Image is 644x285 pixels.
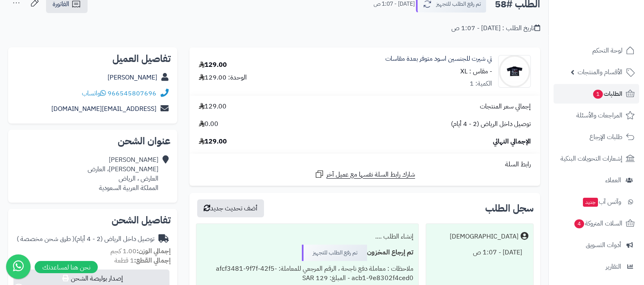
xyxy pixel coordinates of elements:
[17,234,154,244] div: توصيل داخل الرياض (2 - 4 أيام)
[589,131,622,143] span: طلبات الإرجاع
[302,245,367,261] div: تم رفع الطلب للتجهيز
[554,106,639,125] a: المراجعات والأسئلة
[326,170,415,179] span: شارك رابط السلة نفسها مع عميل آخر
[470,79,492,88] div: الكمية: 1
[451,119,531,129] span: توصيل داخل الرياض (2 - 4 أيام)
[605,175,621,186] span: العملاء
[114,256,171,265] small: 1 قطعة
[201,229,413,245] div: إنشاء الطلب ....
[560,153,622,164] span: إشعارات التحويلات البنكية
[554,235,639,255] a: أدوات التسويق
[450,232,519,241] div: [DEMOGRAPHIC_DATA]
[554,257,639,276] a: التقارير
[583,198,598,207] span: جديد
[15,215,171,225] h2: تفاصيل الشحن
[554,41,639,60] a: لوحة التحكم
[431,245,528,261] div: [DATE] - 1:07 ص
[199,60,227,70] div: 129.00
[578,66,622,78] span: الأقسام والمنتجات
[82,88,106,98] a: واتساب
[451,24,540,33] div: تاريخ الطلب : [DATE] - 1:07 ص
[485,203,534,213] h3: سجل الطلب
[199,73,247,82] div: الوحدة: 129.00
[108,88,156,98] a: 966545807696
[134,256,171,265] strong: إجمالي القطع:
[108,73,157,82] a: [PERSON_NAME]
[460,66,492,76] small: - مقاس : XL
[480,102,531,111] span: إجمالي سعر المنتجات
[197,199,264,217] button: أضف تحديث جديد
[586,239,621,251] span: أدوات التسويق
[592,88,622,99] span: الطلبات
[554,214,639,233] a: السلات المتروكة4
[554,84,639,104] a: الطلبات1
[554,127,639,147] a: طلبات الإرجاع
[367,247,413,257] b: تم إرجاع المخزون
[574,219,584,228] span: 4
[554,170,639,190] a: العملاء
[576,110,622,121] span: المراجعات والأسئلة
[554,149,639,168] a: إشعارات التحويلات البنكية
[574,218,622,229] span: السلات المتروكة
[15,136,171,146] h2: عنوان الشحن
[314,169,415,179] a: شارك رابط السلة نفسها مع عميل آخر
[385,54,492,64] a: تي شيرت للجنسين اسود متوفر بعدة مقاسات
[51,104,156,114] a: [EMAIL_ADDRESS][DOMAIN_NAME]
[592,45,622,56] span: لوحة التحكم
[17,234,75,244] span: ( طرق شحن مخصصة )
[199,137,227,146] span: 129.00
[606,261,621,272] span: التقارير
[110,246,171,256] small: 1.00 كجم
[493,137,531,146] span: الإجمالي النهائي
[193,160,537,169] div: رابط السلة
[88,155,158,192] div: [PERSON_NAME] [PERSON_NAME]، العارض العارض ، الرياض المملكة العربية السعودية
[593,90,603,99] span: 1
[15,54,171,64] h2: تفاصيل العميل
[499,55,530,88] img: 1754451015-PK1000-90x90.jpg
[582,196,621,208] span: وآتس آب
[199,119,218,129] span: 0.00
[136,246,171,256] strong: إجمالي الوزن:
[554,192,639,212] a: وآتس آبجديد
[199,102,226,111] span: 129.00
